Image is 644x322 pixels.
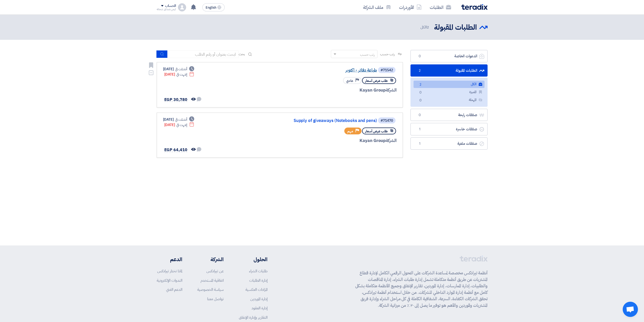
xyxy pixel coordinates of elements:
[164,72,194,77] div: [DATE]
[365,78,388,83] span: طلب عرض أسعار
[245,287,267,292] a: المزادات العكسية
[276,68,377,73] a: طباعة دفاتر - اكتوبر
[239,51,245,57] span: بحث
[176,72,187,77] span: إنتهت في
[410,64,488,77] a: الطلبات المقبولة2
[249,278,267,283] a: إدارة الطلبات
[426,1,455,13] a: الطلبات
[355,270,488,309] p: أنظمة تيرادكس مخصصة لمساعدة الشركات على التحول الرقمي الكامل لإدارة قطاع المشتريات عن طريق أنظمة ...
[365,129,388,134] span: طلب عرض أسعار
[164,122,194,128] div: [DATE]
[175,117,187,122] span: أنشئت في
[207,296,224,302] a: تواصل معنا
[346,78,353,83] span: عادي
[427,24,429,30] span: 2
[414,96,485,104] a: المهملة
[197,256,224,263] li: الشركة
[201,278,224,283] a: اتفاقية المستخدم
[410,50,488,62] a: الدعوات الخاصة0
[176,122,187,128] span: إنتهت في
[434,23,477,32] h2: الطلبات المقبولة
[206,268,224,274] a: عن تيرادكس
[417,68,423,73] span: 2
[417,54,423,59] span: 0
[239,315,267,320] a: التقارير وإدارة الإنفاق
[359,1,395,13] a: ملف الشركة
[239,256,267,263] li: الحلول
[417,141,423,146] span: 1
[178,3,186,11] img: profile_test.png
[417,127,423,132] span: 1
[395,1,426,13] a: الأوردرات
[166,287,182,292] a: الدعم الفني
[414,81,485,88] a: الكل
[381,68,393,72] div: #71542
[249,268,267,274] a: طلبات الشراء
[164,147,187,153] span: EGP 64,410
[418,98,424,103] span: 0
[386,137,397,144] span: الشركة
[386,87,397,93] span: الشركة
[157,256,182,263] li: الدعم
[202,3,225,11] button: English
[164,97,187,103] span: EGP 30,780
[165,4,176,8] div: الحساب
[410,137,488,150] a: صفقات ملغية1
[157,268,182,274] a: لماذا تختار تيرادكس
[410,109,488,121] a: صفقات رابحة0
[380,51,395,57] span: رتب حسب
[420,24,430,30] span: الكل
[250,296,267,302] a: إدارة الموردين
[276,118,377,123] a: Supply of giveaways (Notebooks and pens)
[157,8,176,11] div: ايمن صداق شحاته
[461,4,488,10] img: Teradix logo
[206,6,216,9] span: English
[163,66,194,72] div: [DATE]
[175,66,187,72] span: أنشئت في
[414,88,485,96] a: المميزة
[418,82,424,87] span: 2
[197,287,224,292] a: سياسة الخصوصية
[360,52,375,57] div: رتب حسب
[417,113,423,118] span: 0
[275,87,397,94] div: Kayan Group
[252,305,267,311] a: إدارة العقود
[623,302,638,317] div: Open chat
[410,123,488,135] a: صفقات خاسرة1
[163,117,194,122] div: [DATE]
[168,50,239,58] input: ابحث بعنوان أو رقم الطلب
[381,119,393,122] div: #71470
[418,90,424,95] span: 0
[347,129,353,134] span: مهم
[157,278,182,283] a: الندوات الإلكترونية
[275,137,397,144] div: Kayan Group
